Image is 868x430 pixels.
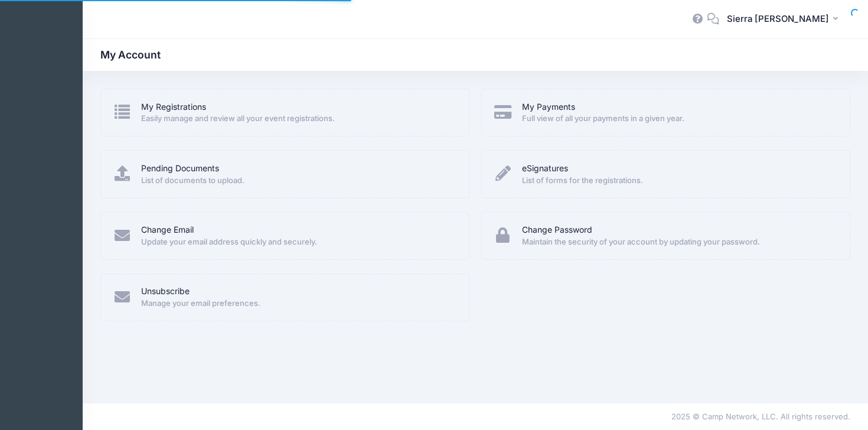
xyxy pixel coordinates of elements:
span: Full view of all your payments in a given year. [522,113,834,125]
span: Manage your email preferences. [141,298,453,310]
span: Sierra [PERSON_NAME] [727,12,829,25]
a: Change Email [141,224,194,236]
button: Sierra [PERSON_NAME] [719,6,850,33]
span: List of forms for the registrations. [522,175,834,187]
a: My Payments [522,101,575,113]
span: List of documents to upload. [141,175,453,187]
a: My Registrations [141,101,206,113]
span: 2025 © Camp Network, LLC. All rights reserved. [671,412,850,421]
a: eSignatures [522,162,568,175]
span: Maintain the security of your account by updating your password. [522,236,834,248]
a: Change Password [522,224,592,236]
span: Easily manage and review all your event registrations. [141,113,453,125]
span: Update your email address quickly and securely. [141,236,453,248]
a: Unsubscribe [141,285,190,298]
h1: My Account [100,48,171,61]
a: Pending Documents [141,162,219,175]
